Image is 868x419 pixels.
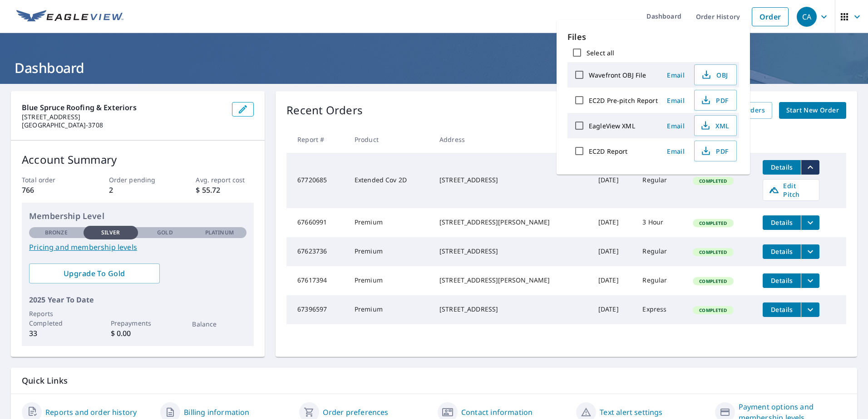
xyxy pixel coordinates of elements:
[347,266,432,295] td: Premium
[591,153,636,208] td: [DATE]
[591,295,636,324] td: [DATE]
[589,147,627,156] label: EC2D Report
[768,218,795,227] span: Details
[11,58,857,77] h1: Dashboard
[29,263,160,283] a: Upgrade To Gold
[22,375,846,386] p: Quick Links
[432,126,591,153] th: Address
[347,295,432,324] td: Premium
[192,319,247,329] p: Balance
[22,151,254,168] p: Account Summary
[768,247,795,256] span: Details
[763,179,819,201] a: Edit Pitch
[22,121,225,129] p: [GEOGRAPHIC_DATA]-3708
[665,122,687,130] span: Email
[797,7,817,27] div: CA
[286,295,347,324] td: 67396597
[801,160,819,175] button: filesDropdownBtn-67720685
[661,93,690,107] button: Email
[587,49,614,57] label: Select all
[763,215,801,230] button: detailsBtn-67660991
[694,249,732,255] span: Completed
[801,244,819,259] button: filesDropdownBtn-67623736
[567,31,739,43] p: Files
[635,295,686,324] td: Express
[109,175,167,185] p: Order pending
[111,318,165,328] p: Prepayments
[635,237,686,266] td: Regular
[589,122,635,130] label: EagleView XML
[665,96,687,105] span: Email
[29,242,247,253] a: Pricing and membership levels
[763,273,801,288] button: detailsBtn-67617394
[439,218,584,227] div: [STREET_ADDRESS][PERSON_NAME]
[286,126,347,153] th: Report #
[347,208,432,237] td: Premium
[763,244,801,259] button: detailsBtn-67623736
[635,266,686,295] td: Regular
[661,68,690,82] button: Email
[22,113,225,121] p: [STREET_ADDRESS]
[439,305,584,314] div: [STREET_ADDRESS]
[286,102,363,119] p: Recent Orders
[347,237,432,266] td: Premium
[461,407,533,418] a: Contact information
[694,278,732,284] span: Completed
[589,71,646,79] label: Wavefront OBJ File
[109,185,167,195] p: 2
[347,126,432,153] th: Product
[700,120,729,131] span: XML
[665,71,687,79] span: Email
[600,407,662,418] a: Text alert settings
[111,328,165,339] p: $ 0.00
[694,115,737,136] button: XML
[768,305,795,314] span: Details
[323,407,389,418] a: Order preferences
[439,247,584,256] div: [STREET_ADDRESS]
[591,266,636,295] td: [DATE]
[591,208,636,237] td: [DATE]
[29,294,247,305] p: 2025 Year To Date
[45,229,68,237] p: Bronze
[101,229,120,237] p: Silver
[801,273,819,288] button: filesDropdownBtn-67617394
[196,185,254,195] p: $ 55.72
[45,407,137,418] a: Reports and order history
[589,96,658,105] label: EC2D Pre-pitch Report
[694,141,737,161] button: PDF
[286,208,347,237] td: 67660991
[29,309,84,328] p: Reports Completed
[661,144,690,158] button: Email
[196,175,254,185] p: Avg. report cost
[694,220,732,226] span: Completed
[29,328,84,339] p: 33
[286,266,347,295] td: 67617394
[184,407,249,418] a: Billing information
[768,276,795,285] span: Details
[694,90,737,111] button: PDF
[635,208,686,237] td: 3 Hour
[22,175,80,185] p: Total order
[763,160,801,175] button: detailsBtn-67720685
[694,307,732,313] span: Completed
[22,185,80,195] p: 766
[752,7,789,26] a: Order
[635,153,686,208] td: Regular
[779,102,846,119] a: Start New Order
[786,105,839,116] span: Start New Order
[16,10,123,24] img: EV Logo
[29,210,247,222] p: Membership Level
[347,153,432,208] td: Extended Cov 2D
[700,95,729,106] span: PDF
[439,276,584,285] div: [STREET_ADDRESS][PERSON_NAME]
[157,229,173,237] p: Gold
[286,237,347,266] td: 67623736
[801,215,819,230] button: filesDropdownBtn-67660991
[769,181,814,199] span: Edit Pitch
[700,146,729,156] span: PDF
[801,302,819,317] button: filesDropdownBtn-67396597
[439,175,584,185] div: [STREET_ADDRESS]
[763,302,801,317] button: detailsBtn-67396597
[694,64,737,85] button: OBJ
[694,178,732,184] span: Completed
